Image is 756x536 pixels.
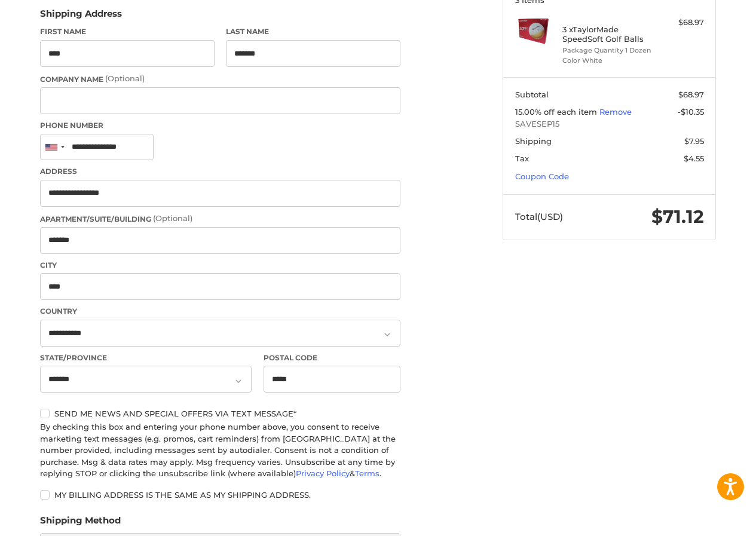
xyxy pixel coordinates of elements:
span: $7.95 [684,136,704,146]
a: Terms [355,468,379,478]
label: Company Name [40,73,400,85]
label: State/Province [40,353,252,363]
li: Color White [562,56,654,66]
label: Apartment/Suite/Building [40,213,400,225]
span: $4.55 [684,154,704,163]
h4: 3 x TaylorMade SpeedSoft Golf Balls [562,24,654,44]
span: 15.00% off each item [515,107,599,117]
span: SAVESEP15 [515,118,704,130]
div: By checking this box and entering your phone number above, you consent to receive marketing text ... [40,421,400,480]
small: (Optional) [105,73,145,83]
div: $68.97 [657,17,704,29]
label: Phone Number [40,120,400,131]
span: Total (USD) [515,211,563,222]
span: Shipping [515,136,552,146]
li: Package Quantity 1 Dozen [562,45,654,56]
label: Postal Code [264,353,401,363]
legend: Shipping Method [40,514,121,533]
span: $68.97 [678,90,704,99]
label: Address [40,166,400,177]
label: Send me news and special offers via text message* [40,409,400,418]
label: My billing address is the same as my shipping address. [40,490,400,500]
a: Privacy Policy [296,468,350,478]
label: First Name [40,26,215,37]
span: Subtotal [515,90,549,99]
span: -$10.35 [678,107,704,117]
span: $71.12 [651,206,704,228]
label: Country [40,306,400,317]
label: Last Name [226,26,400,37]
legend: Shipping Address [40,7,122,26]
div: United States: +1 [41,134,68,160]
small: (Optional) [153,213,192,223]
a: Remove [599,107,632,117]
span: Tax [515,154,529,163]
label: City [40,260,400,271]
a: Coupon Code [515,171,569,181]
